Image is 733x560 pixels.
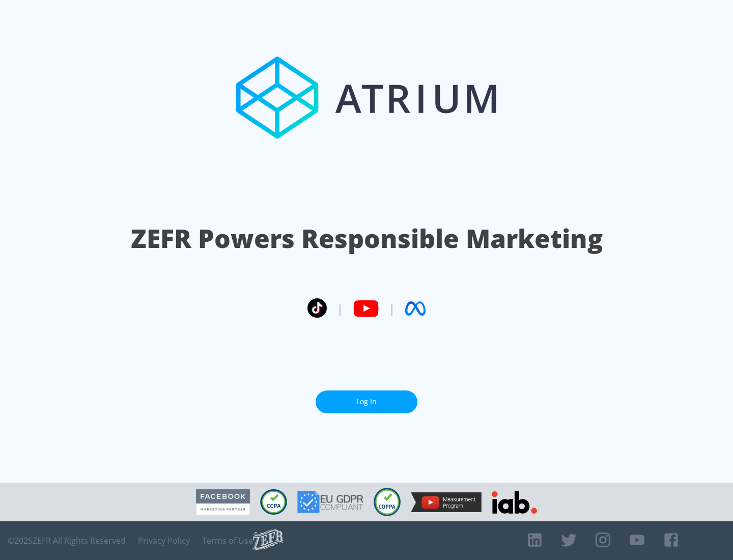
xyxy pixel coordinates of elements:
img: Facebook Marketing Partner [196,489,250,515]
img: COPPA Compliant [374,488,401,516]
span: © 2025 ZEFR All Rights Reserved [8,536,126,546]
img: YouTube Measurement Program [411,492,482,512]
a: Terms of Use [202,536,253,546]
img: CCPA Compliant [260,489,287,515]
h1: ZEFR Powers Responsible Marketing [131,221,603,256]
img: GDPR Compliant [297,491,363,513]
span: | [337,301,343,316]
img: IAB [492,491,537,514]
a: Log In [316,390,417,413]
span: | [389,301,395,316]
a: Privacy Policy [138,536,190,546]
